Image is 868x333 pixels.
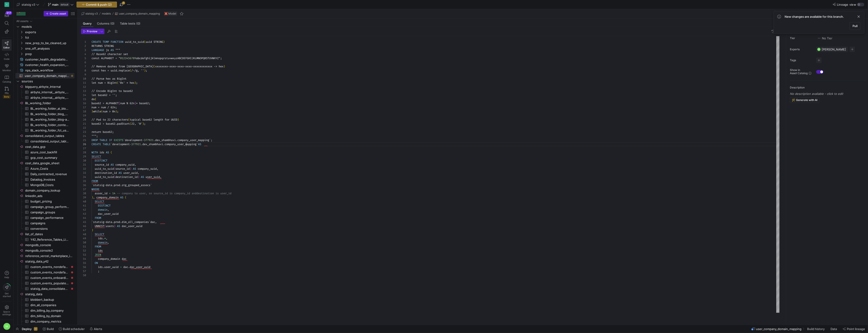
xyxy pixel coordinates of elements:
[47,327,54,331] span: Build
[30,210,69,215] span: campaign_groups​​​​​​​​​
[25,30,74,35] span: exports
[5,92,9,94] span: PRs
[15,171,74,177] a: Daily_contracted_revenue​​​​​​​​​
[30,106,69,111] span: BL_working_folder_ai_blog_posts​​​​​​​​​
[2,282,12,299] button: Getstarted
[92,65,154,68] span: // Remove dashes from [GEOGRAPHIC_DATA]
[790,86,866,89] p: Description
[15,248,74,253] a: mongodb_console2​​​​​​​​
[30,226,69,231] span: conversions​​​​​​​​​
[30,172,69,177] span: Daily_contracted_revenue​​​​​​​​​
[163,40,165,44] span: )
[790,92,866,96] p: No description available - click to edit
[15,84,74,89] a: bigquery_airbyte_Internal​​​​​​​​
[146,69,147,72] span: ;
[81,93,86,97] div: 14
[131,122,142,126] span: 22, '0'
[92,97,95,101] span: do
[81,48,86,52] div: 3
[16,20,28,23] div: All assets
[15,231,74,237] div: Press SPACE to select this row.
[15,2,40,8] button: statsig v3
[30,177,69,182] span: Datadog_Invoices​​​​​​​​​
[15,231,74,237] a: list_of_dates​​​​​​​​
[120,22,140,25] span: Table tests
[25,62,69,68] span: customer_health_expansion_slack_workflow​​​​​
[15,220,74,226] a: campaigns​​​​​​​​​
[119,81,134,85] span: '0x' + hex
[168,12,176,15] span: Model
[3,95,10,98] span: Beta
[81,89,86,93] div: 13
[30,264,69,270] span: custom_events_nondefault_mex_query_or_dashview​​​​​​​​​
[15,193,74,199] div: Press SPACE to select this row.
[15,275,74,280] a: custom_events_onboarding_path​​​​​​​​​
[15,57,74,62] a: customer_health_degradation_slack_workflow​​​​​
[88,325,104,333] button: Alerts
[92,56,120,60] span: const ALPHABET = "
[57,325,87,333] button: Build scheduler
[92,77,126,81] span: // Parse hex as BigInt
[47,2,75,8] button: maindefault
[30,111,69,117] span: BL_working_folder_blog_posts_with_authors​​​​​​​​​
[15,155,74,160] a: gcp_cost_summary​​​​​​​​​
[30,199,69,204] span: budget_pricing​​​​​​​​​
[142,122,144,126] span: )
[109,138,112,142] span: IF
[2,80,11,83] span: Catalog
[125,40,144,44] span: uuid_to_suid
[785,15,844,18] span: New changes are available for this branch.
[30,139,69,144] span: consolidated_output_tables_domains_by_firsttouch​​​​​​​​​
[154,65,155,68] span: (
[103,40,109,44] span: TEMP
[120,101,134,105] span: num % 62n
[15,139,74,144] a: consolidated_output_tables_domains_by_firsttouch​​​​​​​​​
[828,325,840,333] button: Data
[15,95,74,100] a: airbyte_internal__airbyte_tmp_yfh_Opportunity​​​​​​​​​
[25,188,74,193] span: domain_company_lookup​​​​​​​​
[30,297,69,302] span: blobbert_backup​​​​​​​​​
[81,130,86,134] div: 23
[30,308,69,313] span: dim_billing_by_company​​​​​​​​​
[92,52,128,56] span: // Base62 character set
[92,40,101,44] span: CREATE
[30,122,69,128] span: BL_working_folder_content_posts_with_authors​​​​​​​​​
[85,12,98,15] span: statsig v3
[30,90,69,95] span: airbyte_internal__airbyte_tmp_sxu_OpportunityHistory​​​​​​​​​
[2,303,12,318] a: Spacesettings
[841,325,867,333] button: Point lineage
[2,85,12,100] a: PRsBeta
[15,259,74,264] div: Press SPACE to select this row.
[81,138,86,142] div: 25
[15,100,74,106] a: BL_working_folder​​​​​​​​
[92,81,117,85] span: let num = BigInt
[92,101,119,105] span: base62 = ALPHABET
[123,138,125,142] span: `
[15,100,74,106] div: Press SPACE to select this row.
[30,155,69,160] span: gcp_cost_summary​​​​​​​​​
[60,3,69,6] span: default
[816,35,833,41] button: No tierNo Tier
[15,166,74,171] a: Azure_Costs​​​​​​​​​
[22,24,74,29] span: models
[15,68,74,73] div: Press SPACE to select this row.
[136,56,216,60] span: abcdefghijklmnopqrstuvwxyzABCDEFGHIJKLMNOPQRSTUVWX
[102,12,111,15] span: models
[25,101,74,106] span: BL_working_folder​​​​​​​​
[134,101,136,105] span: ]
[144,69,146,72] span: )
[30,215,69,220] span: campaign_performance​​​​​​​​​
[15,89,74,95] a: airbyte_internal__airbyte_tmp_sxu_OpportunityHistory​​​​​​​​​
[81,105,86,109] div: 17
[15,133,74,139] a: consolidated_output_tables​​​​​​​​
[115,110,117,113] span: )
[15,73,74,78] a: user_company_domain_mapping​​​​​​​​​​
[15,308,74,313] a: dim_billing_by_company​​​​​​​​​
[52,3,59,6] span: main
[822,48,846,51] span: [PERSON_NAME]
[30,237,69,242] span: Y42_Reference_Tables_List_of_dates​​​​​​​​​
[92,130,114,134] span: return base62;
[81,40,86,44] div: 1
[796,98,817,102] span: Generate with AI
[15,291,74,297] div: Press SPACE to select this row.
